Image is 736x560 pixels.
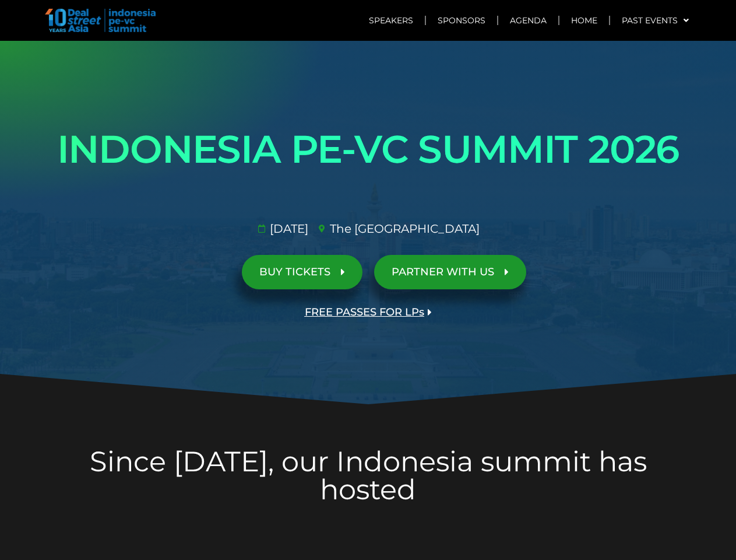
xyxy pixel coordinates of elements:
[267,220,308,237] span: [DATE]​
[287,295,449,330] a: FREE PASSES FOR LPs
[426,7,497,34] a: Sponsors
[357,7,425,34] a: Speakers
[42,117,695,182] h1: INDONESIA PE-VC SUMMIT 2026
[259,267,330,278] span: BUY TICKETS
[42,447,695,503] h2: Since [DATE], our Indonesia summit has hosted
[374,255,526,289] a: PARTNER WITH US
[305,307,424,318] span: FREE PASSES FOR LPs
[559,7,609,34] a: Home
[392,267,494,278] span: PARTNER WITH US
[242,255,362,289] a: BUY TICKETS
[610,7,700,34] a: Past Events
[498,7,558,34] a: Agenda
[327,220,480,237] span: The [GEOGRAPHIC_DATA]​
